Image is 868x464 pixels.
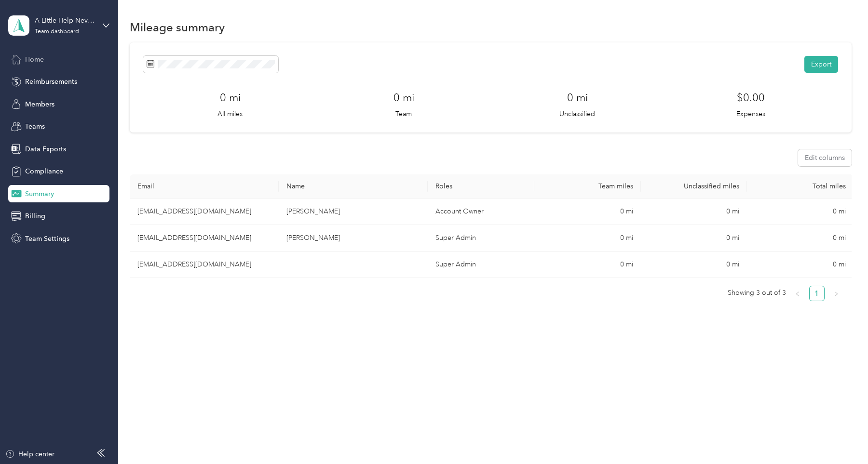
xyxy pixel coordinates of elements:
[25,99,54,109] span: Members
[25,54,44,65] span: Home
[809,286,825,301] li: 1
[428,225,534,252] td: Super Admin
[567,90,588,106] h3: 0 mi
[25,211,45,221] span: Billing
[428,199,534,225] td: Account Owner
[804,56,838,73] button: Export
[5,449,54,459] button: Help center
[641,225,747,252] td: 0 mi
[25,121,45,132] span: Teams
[814,410,868,464] iframe: Everlance-gr Chat Button Frame
[25,189,54,199] span: Summary
[35,29,79,35] div: Team dashboard
[534,225,641,252] td: 0 mi
[534,174,641,199] th: Team miles
[559,109,595,119] p: Unclassified
[798,149,852,166] button: Edit columns
[828,286,844,301] button: right
[795,291,800,297] span: left
[25,77,77,87] span: Reimbursements
[641,252,747,278] td: 0 mi
[790,286,805,301] button: left
[25,166,63,176] span: Compliance
[728,286,786,300] span: Showing 3 out of 3
[641,174,747,199] th: Unclassified miles
[428,174,534,199] th: Roles
[828,286,844,301] li: Next Page
[35,15,95,26] div: A Little Help Never Hurt LLC
[130,225,279,252] td: kamalah@alittlehelpneverhurt.com
[25,234,69,244] span: Team Settings
[220,90,241,106] h3: 0 mi
[395,109,412,119] p: Team
[279,199,428,225] td: Izegbe Onyango
[747,225,854,252] td: 0 mi
[534,252,641,278] td: 0 mi
[810,286,824,301] a: 1
[747,199,854,225] td: 0 mi
[736,109,765,119] p: Expenses
[25,144,66,154] span: Data Exports
[737,90,765,106] h3: $0.00
[279,225,428,252] td: Kamalah Fletcher
[641,199,747,225] td: 0 mi
[534,199,641,225] td: 0 mi
[747,174,854,199] th: Total miles
[790,286,805,301] li: Previous Page
[833,291,839,297] span: right
[279,174,428,199] th: Name
[428,252,534,278] td: Super Admin
[130,22,225,32] h1: Mileage summary
[217,109,243,119] p: All miles
[130,174,279,199] th: Email
[130,252,279,278] td: izegbe4alhnh@gmail.com
[747,252,854,278] td: 0 mi
[393,90,414,106] h3: 0 mi
[130,199,279,225] td: izegbe@alittlehelpneverhurt.com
